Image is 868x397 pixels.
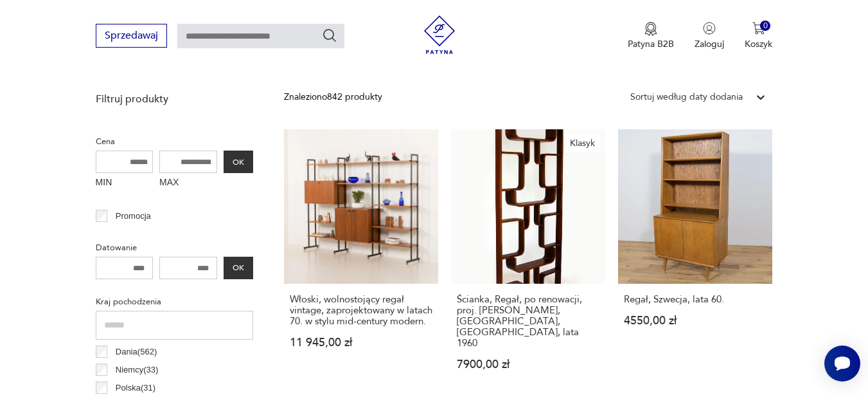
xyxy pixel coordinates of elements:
img: Ikona koszyka [752,22,765,35]
button: Szukaj [322,28,337,43]
p: 4550,00 zł [624,315,766,326]
p: Cena [96,134,253,149]
button: 0Koszyk [745,22,772,50]
img: Patyna - sklep z meblami i dekoracjami vintage [420,15,459,54]
p: Niemcy ( 33 ) [116,363,159,377]
p: Zaloguj [695,38,724,50]
a: Włoski, wolnostojący regał vintage, zaprojektowany w latach 70. w stylu mid-century modern.Włoski... [284,129,438,395]
p: Kraj pochodzenia [96,295,253,309]
p: 7900,00 zł [457,359,599,370]
h3: Regał, Szwecja, lata 60. [624,294,766,305]
p: Promocja [116,209,151,223]
label: MIN [96,173,154,194]
p: Patyna B2B [628,38,674,50]
a: Regał, Szwecja, lata 60.Regał, Szwecja, lata 60.4550,00 zł [618,129,772,395]
button: OK [224,257,253,279]
p: Polska ( 31 ) [116,381,155,395]
iframe: Smartsupp widget button [824,346,860,382]
button: Sprzedawaj [96,24,167,48]
a: KlasykŚcianka, Regał, po renowacji, proj. Ludvik Volak, Holesov, Czechy, lata 1960Ścianka, Regał,... [451,129,605,395]
div: Znaleziono 842 produkty [284,90,382,104]
img: Ikona medalu [644,22,657,36]
p: Filtruj produkty [96,92,253,106]
p: Koszyk [745,38,772,50]
a: Sprzedawaj [96,32,167,41]
p: Datowanie [96,241,253,255]
div: 0 [760,21,771,32]
a: Ikona medaluPatyna B2B [628,22,674,50]
h3: Włoski, wolnostojący regał vintage, zaprojektowany w latach 70. w stylu mid-century modern. [290,294,432,327]
button: Zaloguj [695,22,724,50]
h3: Ścianka, Regał, po renowacji, proj. [PERSON_NAME], [GEOGRAPHIC_DATA], [GEOGRAPHIC_DATA], lata 1960 [457,294,599,349]
button: OK [224,151,253,173]
div: Sortuj według daty dodania [630,90,743,104]
p: Dania ( 562 ) [116,345,157,359]
img: Ikonka użytkownika [703,22,716,35]
label: MAX [159,173,217,194]
p: 11 945,00 zł [290,337,432,348]
button: Patyna B2B [628,22,674,50]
